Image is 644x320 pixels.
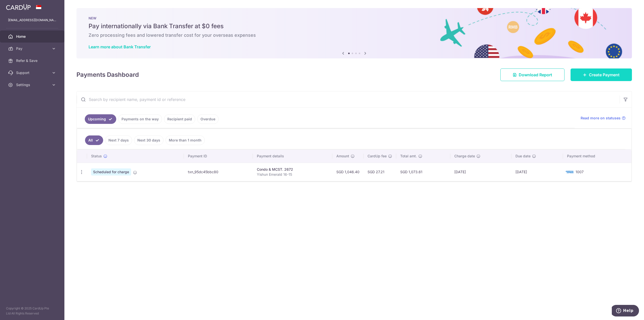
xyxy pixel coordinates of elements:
span: Support [16,70,49,75]
a: Overdue [197,114,219,124]
td: SGD 1,073.61 [396,163,450,181]
span: Read more on statuses [581,116,621,121]
span: 1007 [576,170,584,174]
span: Scheduled for charge [91,168,131,175]
p: NEW [89,16,620,20]
span: Download Report [519,72,552,78]
img: Bank Card [565,169,575,175]
span: Pay [16,46,49,51]
span: Settings [16,82,49,87]
span: Amount [336,154,349,159]
th: Payment ID [184,150,253,163]
a: Next 30 days [134,135,164,145]
th: Payment method [563,150,631,163]
a: Read more on statuses [581,116,626,121]
a: More than 1 month [166,135,205,145]
span: Help [11,4,22,8]
a: All [85,135,103,145]
h5: Pay internationally via Bank Transfer at $0 fees [89,22,620,30]
h6: Zero processing fees and lowered transfer cost for your overseas expenses [89,32,620,38]
iframe: Opens a widget where you can find more information [612,305,639,317]
a: Create Payment [571,68,632,81]
span: Home [16,34,49,39]
td: [DATE] [450,163,512,181]
td: SGD 1,046.40 [332,163,364,181]
th: Payment details [253,150,332,163]
img: CardUp [6,4,31,10]
span: Due date [515,154,531,159]
input: Search by recipient name, payment id or reference [77,91,620,108]
td: txn_95dc45bbc80 [184,163,253,181]
a: Download Report [500,68,565,81]
a: Learn more about Bank Transfer [89,44,151,49]
h4: Payments Dashboard [76,70,139,79]
a: Upcoming [85,114,116,124]
img: Bank transfer banner [76,8,632,58]
p: [EMAIL_ADDRESS][DOMAIN_NAME] [8,18,56,23]
a: Payments on the way [118,114,162,124]
p: Yishun Emerald 16-15 [257,172,328,177]
span: Create Payment [589,72,620,78]
td: [DATE] [511,163,563,181]
td: SGD 27.21 [364,163,396,181]
span: Refer & Save [16,58,49,63]
div: Condo & MCST. 2672 [257,167,328,172]
a: Next 7 days [105,135,132,145]
span: Total amt. [400,154,417,159]
span: Charge date [454,154,475,159]
span: Status [91,154,102,159]
a: Recipient paid [164,114,195,124]
span: CardUp fee [368,154,387,159]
